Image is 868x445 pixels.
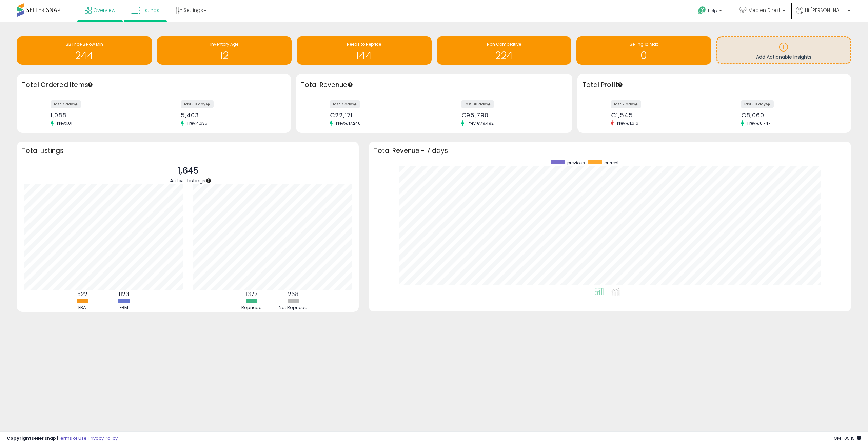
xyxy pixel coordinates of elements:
[119,290,129,298] b: 1123
[347,82,353,88] div: Tooltip anchor
[184,120,211,126] span: Prev: 4,635
[744,120,774,126] span: Prev: €6,747
[20,50,149,61] h1: 244
[617,82,623,88] div: Tooltip anchor
[87,82,93,88] div: Tooltip anchor
[66,41,103,47] span: BB Price Below Min
[77,290,87,298] b: 522
[796,7,850,22] a: Hi [PERSON_NAME]
[93,7,115,14] span: Overview
[300,50,428,61] h1: 144
[205,178,212,184] div: Tooltip anchor
[210,41,238,47] span: Inventory Age
[487,41,521,47] span: Non Competitive
[104,305,144,311] div: FBM
[22,80,286,90] h3: Total Ordered Items
[611,112,709,119] div: €1,545
[440,50,568,61] h1: 224
[347,41,381,47] span: Needs to Reprice
[805,7,846,14] span: Hi [PERSON_NAME]
[583,80,846,90] h3: Total Profit
[297,36,432,65] a: Needs to Reprice 144
[611,100,641,108] label: last 7 days
[157,36,292,65] a: Inventory Age 12
[62,305,103,311] div: FBA
[22,148,354,153] h3: Total Listings
[567,160,585,166] span: previous
[170,164,205,177] p: 1,645
[51,112,149,119] div: 1,088
[741,100,774,108] label: last 30 days
[693,1,729,22] a: Help
[51,100,81,108] label: last 7 days
[604,160,619,166] span: current
[741,112,839,119] div: €8,060
[333,120,364,126] span: Prev: €17,246
[698,6,706,15] i: Get Help
[464,120,497,126] span: Prev: €79,492
[231,305,272,311] div: Repriced
[181,100,214,108] label: last 30 days
[17,36,152,65] a: BB Price Below Min 244
[708,8,717,14] span: Help
[330,100,360,108] label: last 7 days
[756,54,811,60] span: Add Actionable Insights
[717,37,850,63] a: Add Actionable Insights
[245,290,258,298] b: 1377
[580,50,708,61] h1: 0
[54,120,77,126] span: Prev: 1,011
[461,100,494,108] label: last 30 days
[374,148,846,153] h3: Total Revenue - 7 days
[437,36,572,65] a: Non Competitive 224
[614,120,642,126] span: Prev: €1,616
[170,177,205,184] span: Active Listings
[273,305,314,311] div: Not Repriced
[142,7,159,14] span: Listings
[181,112,279,119] div: 5,403
[630,41,658,47] span: Selling @ Max
[461,112,560,119] div: €95,790
[576,36,711,65] a: Selling @ Max 0
[301,80,567,90] h3: Total Revenue
[748,7,781,14] span: Medien Direkt
[160,50,289,61] h1: 12
[330,112,429,119] div: €22,171
[288,290,299,298] b: 268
